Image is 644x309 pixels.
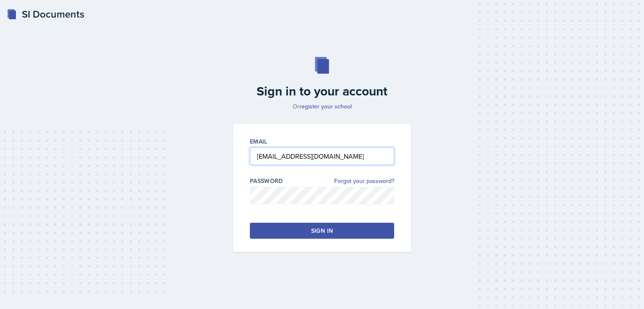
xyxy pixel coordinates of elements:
h2: Sign in to your account [228,84,416,99]
button: Sign in [250,223,394,239]
div: Sign in [311,227,333,235]
a: Forgot your password? [334,177,394,185]
p: Or [228,102,416,111]
a: register your school [299,102,352,111]
label: Email [250,137,267,146]
label: Password [250,177,283,185]
input: Email [250,147,394,165]
a: SI Documents [7,7,84,22]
